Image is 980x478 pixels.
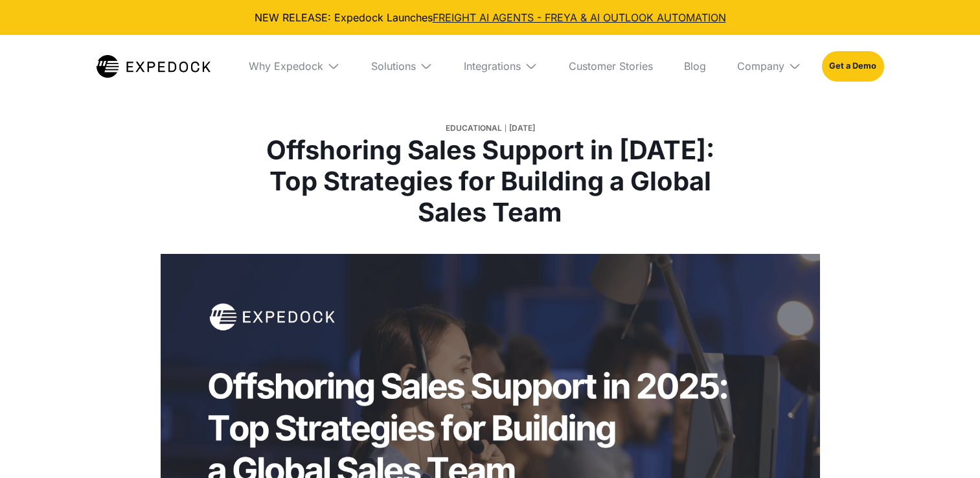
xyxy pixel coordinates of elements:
a: Blog [674,35,716,97]
a: FREIGHT AI AGENTS - FREYA & AI OUTLOOK AUTOMATION [433,11,726,24]
div: Integrations [453,35,548,97]
div: [DATE] [509,122,535,135]
a: Get a Demo [822,51,883,81]
div: Solutions [361,35,443,97]
div: NEW RELEASE: Expedock Launches [10,10,970,25]
div: Why Expedock [238,35,350,97]
iframe: Chat Widget [915,416,980,478]
div: Why Expedock [249,60,323,73]
div: Solutions [371,60,416,73]
div: Company [737,60,784,73]
div: Company [727,35,812,97]
h1: Offshoring Sales Support in [DATE]: Top Strategies for Building a Global Sales Team [250,135,731,228]
div: Integrations [464,60,521,73]
div: Educational [446,122,502,135]
a: Customer Stories [558,35,663,97]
